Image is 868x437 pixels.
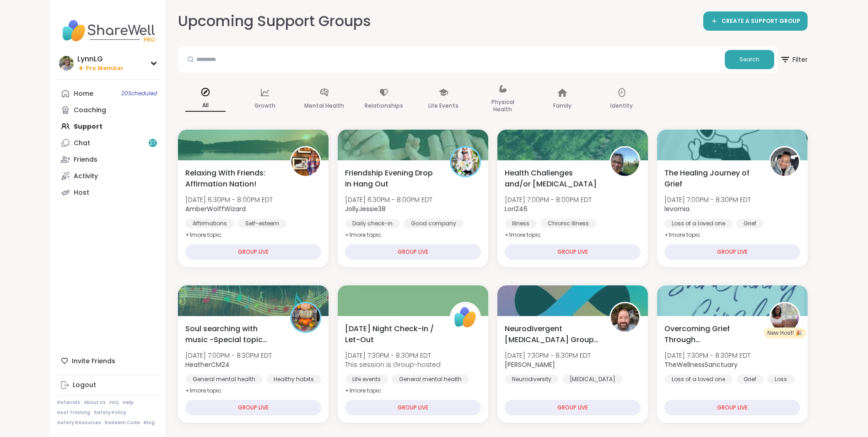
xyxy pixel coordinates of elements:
[345,375,388,384] div: Life events
[185,168,280,190] span: Relaxing With Friends: Affirmation Nation!
[304,100,344,111] p: Mental Health
[767,375,794,384] div: Loss
[780,46,808,73] button: Filter
[771,303,799,332] img: TheWellnessSanctuary
[392,375,469,384] div: General mental health
[57,102,159,118] a: Coaching
[664,195,751,204] span: [DATE] 7:00PM - 8:30PM EDT
[185,204,246,213] b: AmberWolffWizard
[77,54,124,64] div: LynnLG
[74,89,93,98] div: Home
[764,328,806,339] div: New Host! 🎉
[74,172,98,181] div: Activity
[57,151,159,168] a: Friends
[664,360,738,369] b: TheWellnessSanctuary
[345,360,441,369] span: This session is Group-hosted
[57,353,159,369] div: Invite Friends
[553,100,571,111] p: Family
[185,219,234,228] div: Affirmations
[540,219,596,228] div: Chronic Illness
[725,50,774,69] button: Search
[185,360,230,369] b: HeatherCM24
[404,219,464,228] div: Good company
[739,55,760,64] span: Search
[57,184,159,201] a: Host
[185,375,263,384] div: General mental health
[345,351,441,360] span: [DATE] 7:30PM - 8:30PM EDT
[703,11,808,31] a: CREATE A SUPPORT GROUP
[505,204,528,213] b: Lori246
[57,15,159,47] img: ShareWell Nav Logo
[57,168,159,184] a: Activity
[123,399,134,406] a: Help
[121,90,157,97] span: 20 Scheduled
[73,381,96,390] div: Logout
[345,400,481,415] div: GROUP LIVE
[185,100,226,112] p: All
[345,168,440,190] span: Friendship Evening Drop In Hang Out
[59,56,74,71] img: LynnLG
[254,100,275,111] p: Growth
[86,65,124,72] span: Pro Member
[610,100,633,111] p: Identity
[345,204,386,213] b: JollyJessie38
[483,97,523,115] p: Physical Health
[664,219,733,228] div: Loss of a loved one
[611,303,639,332] img: Brian_L
[505,400,641,415] div: GROUP LIVE
[451,147,480,176] img: JollyJessie38
[664,375,733,384] div: Loss of a loved one
[57,399,80,406] a: Referrals
[185,351,272,360] span: [DATE] 7:00PM - 8:30PM EDT
[505,168,599,190] span: Health Challenges and/or [MEDICAL_DATA]
[345,219,400,228] div: Daily check-in
[365,100,403,111] p: Relationships
[505,351,591,360] span: [DATE] 7:30PM - 8:30PM EDT
[611,147,639,176] img: Lori246
[266,375,321,384] div: Healthy habits
[74,106,106,115] div: Coaching
[780,49,808,71] span: Filter
[345,195,432,204] span: [DATE] 6:30PM - 8:00PM EDT
[722,17,800,25] span: CREATE A SUPPORT GROUP
[185,323,280,345] span: Soul searching with music -Special topic edition!
[150,139,156,147] span: 27
[664,204,690,213] b: levornia
[84,399,106,406] a: About Us
[291,147,320,176] img: AmberWolffWizard
[185,400,321,415] div: GROUP LIVE
[57,377,159,393] a: Logout
[185,195,273,204] span: [DATE] 6:30PM - 8:00PM EDT
[505,323,599,345] span: Neurodivergent [MEDICAL_DATA] Group - [DATE]
[562,375,623,384] div: [MEDICAL_DATA]
[505,244,641,260] div: GROUP LIVE
[345,244,481,260] div: GROUP LIVE
[74,188,89,197] div: Host
[736,375,764,384] div: Grief
[451,303,480,332] img: ShareWell
[664,168,759,190] span: The Healing Journey of Grief
[57,135,159,151] a: Chat27
[505,219,537,228] div: Illness
[505,360,555,369] b: [PERSON_NAME]
[664,244,800,260] div: GROUP LIVE
[144,420,155,426] a: Blog
[105,420,140,426] a: Redeem Code
[664,351,750,360] span: [DATE] 7:30PM - 8:30PM EDT
[664,323,759,345] span: Overcoming Grief Through [DEMOGRAPHIC_DATA]: Sanctuary Circle
[185,244,321,260] div: GROUP LIVE
[109,399,119,406] a: FAQ
[771,147,799,176] img: levornia
[428,100,458,111] p: Life Events
[664,400,800,415] div: GROUP LIVE
[238,219,286,228] div: Self-esteem
[57,410,90,416] a: Host Training
[74,139,90,148] div: Chat
[505,375,559,384] div: Neurodiversity
[57,420,101,426] a: Safety Resources
[178,11,371,32] h2: Upcoming Support Groups
[345,323,440,345] span: [DATE] Night Check-In / Let-Out
[57,85,159,102] a: Home20Scheduled
[736,219,764,228] div: Grief
[74,155,97,164] div: Friends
